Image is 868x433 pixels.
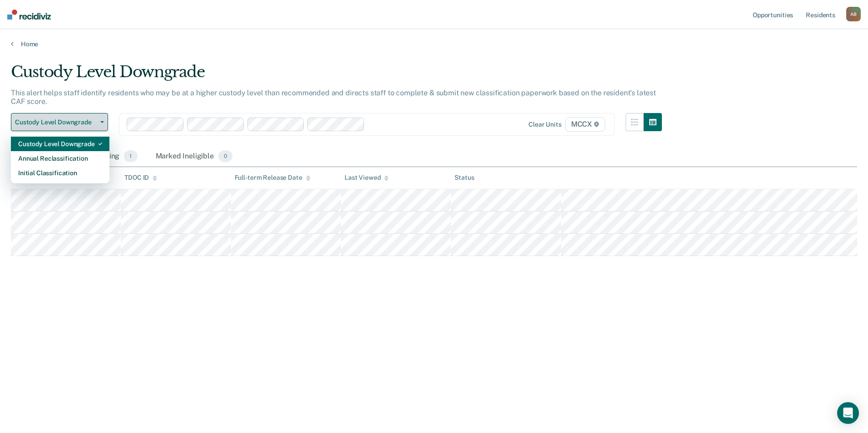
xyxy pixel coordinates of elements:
[11,63,662,89] div: Custody Level Downgrade
[565,117,605,132] span: MCCX
[235,174,311,182] div: Full-term Release Date
[837,402,859,424] div: Open Intercom Messenger
[454,174,474,182] div: Status
[124,174,157,182] div: TDOC ID
[7,10,51,20] img: Recidiviz
[11,113,108,131] button: Custody Level Downgrade
[218,150,232,162] span: 0
[18,137,102,151] div: Custody Level Downgrade
[846,7,861,21] button: AB
[846,7,861,21] div: A B
[18,166,102,180] div: Initial Classification
[345,174,389,182] div: Last Viewed
[11,89,656,106] p: This alert helps staff identify residents who may be at a higher custody level than recommended a...
[124,150,137,162] span: 1
[11,40,857,48] a: Home
[154,147,235,167] div: Marked Ineligible0
[90,147,139,167] div: Pending1
[528,121,562,128] div: Clear units
[15,118,97,126] span: Custody Level Downgrade
[18,151,102,166] div: Annual Reclassification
